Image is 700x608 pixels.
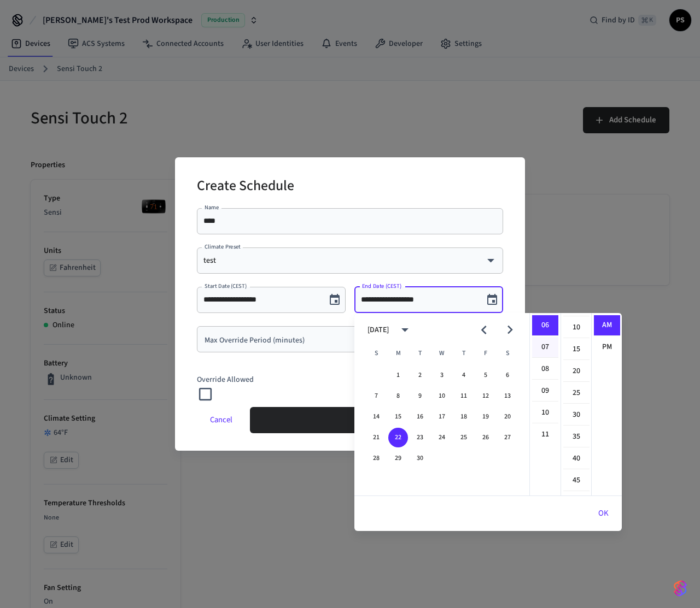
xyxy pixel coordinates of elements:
button: 13 [498,386,517,406]
li: PM [594,337,620,357]
button: 16 [410,407,430,427]
button: 18 [454,407,474,427]
h2: Create Schedule [197,170,294,204]
button: 30 [410,448,430,468]
button: 8 [388,386,408,406]
button: Create [250,407,503,433]
button: 20 [498,407,517,427]
button: 27 [498,428,517,447]
li: 7 hours [532,337,558,358]
button: 10 [432,386,452,406]
button: Choose date, selected date is Sep 22, 2025 [324,289,346,311]
li: 25 minutes [563,383,590,404]
label: Name [205,203,219,211]
li: 6 hours [532,315,558,336]
button: 12 [476,386,495,406]
li: 50 minutes [563,492,590,513]
span: Sunday [366,343,386,364]
button: Choose date, selected date is Sep 22, 2025 [481,289,503,311]
button: 28 [366,448,386,468]
button: Next month [497,317,523,343]
button: 11 [454,386,474,406]
button: 6 [498,365,517,385]
span: Friday [476,343,495,364]
button: 21 [366,428,386,447]
button: 26 [476,428,495,447]
div: test [203,255,497,266]
ul: Select hours [530,313,561,495]
p: Override Allowed [197,374,503,386]
button: 1 [388,365,408,385]
li: 35 minutes [563,427,590,447]
label: End Date (CEST) [362,282,401,290]
button: 15 [388,407,408,427]
span: Thursday [454,343,474,364]
label: Climate Preset [205,243,241,251]
button: 7 [366,386,386,406]
li: 20 minutes [563,361,590,382]
button: 14 [366,407,386,427]
button: 25 [454,428,474,447]
button: 9 [410,386,430,406]
button: OK [585,500,622,527]
button: 23 [410,428,430,447]
span: Wednesday [432,343,452,364]
button: 22 [388,428,408,447]
button: 3 [432,365,452,385]
li: 9 hours [532,381,558,402]
span: Tuesday [410,343,430,364]
li: 45 minutes [563,470,590,491]
li: 30 minutes [563,405,590,426]
li: 8 hours [532,359,558,380]
button: 4 [454,365,474,385]
li: AM [594,315,620,336]
button: 5 [476,365,495,385]
button: 24 [432,428,452,447]
button: Cancel [197,407,246,433]
li: 10 hours [532,403,558,423]
button: 29 [388,448,408,468]
li: 10 minutes [563,317,590,338]
button: calendar view is open, switch to year view [392,317,418,343]
li: 15 minutes [563,339,590,360]
span: Monday [388,343,408,364]
img: SeamLogoGradient.69752ec5.svg [674,580,687,597]
span: Saturday [498,343,517,364]
button: 19 [476,407,495,427]
ul: Select minutes [561,313,591,495]
li: 11 hours [532,424,558,445]
button: 17 [432,407,452,427]
div: [DATE] [367,324,389,336]
ul: Select meridiem [591,313,622,495]
li: 40 minutes [563,448,590,469]
label: Start Date (CEST) [205,282,247,290]
button: Previous month [471,317,497,343]
button: 2 [410,365,430,385]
